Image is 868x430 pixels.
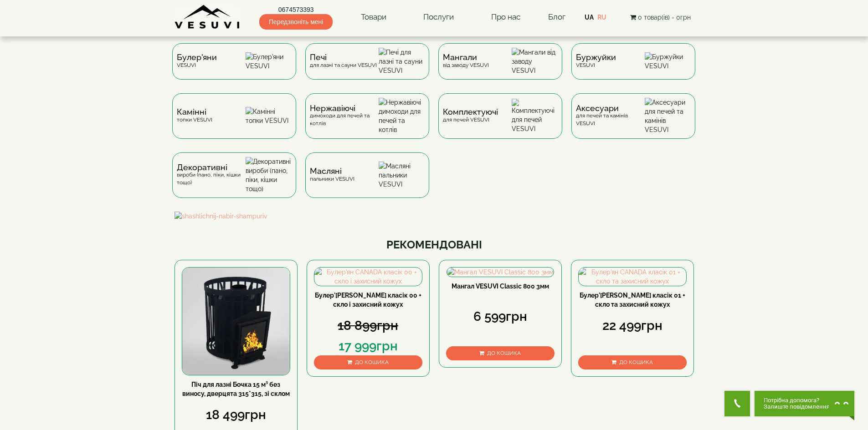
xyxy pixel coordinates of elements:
[379,98,425,134] img: Нержавіючі димоходи для печей та котлів
[580,292,685,308] a: Булер'[PERSON_NAME] класік 01 + скло та захисний кожух
[301,43,434,93] a: Печідля лазні та сауни VESUVI Печі для лазні та сауни VESUVI
[175,212,694,221] img: shashlichnij-nabir-shampuriv
[447,268,554,277] img: Мангал VESUVI Classic 800 3мм
[764,397,830,404] span: Потрібна допомога?
[301,93,434,152] a: Нержавіючідимоходи для печей та котлів Нержавіючі димоходи для печей та котлів
[182,381,290,397] a: Піч для лазні Бочка 15 м³ без виносу, дверцята 315*315, зі склом
[259,14,333,30] span: Передзвоніть мені
[597,14,606,21] a: RU
[576,105,645,127] div: для печей та камінів VESUVI
[246,52,292,71] img: Булер'яни VESUVI
[579,268,686,286] img: Булер'ян CANADA класік 01 + скло та захисний кожух
[567,43,700,93] a: БуржуйкиVESUVI Буржуйки VESUVI
[578,317,687,335] div: 22 499грн
[310,54,377,69] div: для лазні та сауни VESUVI
[310,105,379,127] div: димоходи для печей та котлів
[314,317,422,335] div: 18 899грн
[443,54,489,69] div: від заводу VESUVI
[168,43,301,93] a: Булер'яниVESUVI Булер'яни VESUVI
[487,350,521,356] span: До кошика
[177,164,246,187] div: вироби (пано, піки, кішки тощо)
[177,108,212,116] span: Камінні
[355,359,389,365] span: До кошика
[576,54,616,61] span: Буржуйки
[246,107,292,125] img: Камінні топки VESUVI
[314,355,422,369] button: До кошика
[443,54,489,61] span: Мангали
[314,268,422,286] img: Булер'ян CANADA класік 00 + скло і захисний кожух
[446,308,555,326] div: 6 599грн
[434,43,567,93] a: Мангаливід заводу VESUVI Мангали від заводу VESUVI
[310,167,354,175] span: Масляні
[182,406,290,424] div: 18 499грн
[512,48,558,75] img: Мангали від заводу VESUVI
[301,152,434,212] a: Масляніпальники VESUVI Масляні пальники VESUVI
[578,355,687,369] button: До кошика
[576,54,616,69] div: VESUVI
[315,292,421,308] a: Булер'[PERSON_NAME] класік 00 + скло і захисний кожух
[645,52,691,71] img: Буржуйки VESUVI
[414,7,463,28] a: Послуги
[246,157,292,193] img: Декоративні вироби (пано, піки, кішки тощо)
[724,391,750,416] button: Get Call button
[585,14,594,21] a: UA
[512,99,558,133] img: Комплектуючі для печей VESUVI
[434,93,567,152] a: Комплектуючідля печей VESUVI Комплектуючі для печей VESUVI
[310,105,379,112] span: Нержавіючі
[619,359,653,365] span: До кошика
[567,93,700,152] a: Аксесуаридля печей та камінів VESUVI Аксесуари для печей та камінів VESUVI
[177,54,217,69] div: VESUVI
[443,108,498,116] span: Комплектуючі
[645,98,691,134] img: Аксесуари для печей та камінів VESUVI
[452,283,549,290] a: Мангал VESUVI Classic 800 3мм
[182,268,290,375] img: Піч для лазні Бочка 15 м³ без виносу, дверцята 315*315, зі склом
[446,346,555,360] button: До кошика
[379,48,425,75] img: Печі для лазні та сауни VESUVI
[177,54,217,61] span: Булер'яни
[168,152,301,212] a: Декоративнівироби (пано, піки, кішки тощо) Декоративні вироби (пано, піки, кішки тощо)
[310,54,377,61] span: Печі
[764,404,830,410] span: Залиште повідомлення
[168,93,301,152] a: Каміннітопки VESUVI Камінні топки VESUVI
[177,164,246,171] span: Декоративні
[379,162,425,189] img: Масляні пальники VESUVI
[755,391,854,416] button: Chat button
[627,12,693,22] button: 0 товар(ів) - 0грн
[638,14,691,21] span: 0 товар(ів) - 0грн
[482,7,529,28] a: Про нас
[314,337,422,355] div: 17 999грн
[310,167,354,182] div: пальники VESUVI
[548,12,565,21] a: Блог
[443,108,498,123] div: для печей VESUVI
[259,5,333,14] a: 0674573393
[177,108,212,123] div: топки VESUVI
[352,7,395,28] a: Товари
[175,5,241,30] img: Завод VESUVI
[576,105,645,112] span: Аксесуари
